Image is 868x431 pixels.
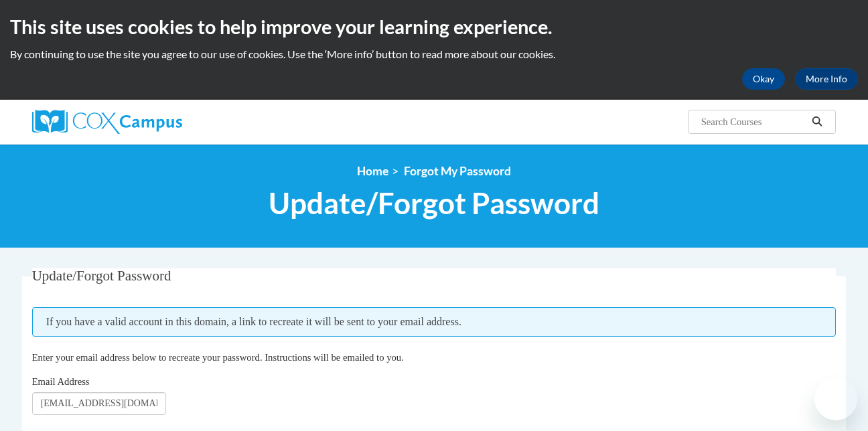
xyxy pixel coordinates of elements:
img: Cox Campus [32,110,182,134]
p: By continuing to use the site you agree to our use of cookies. Use the ‘More info’ button to read... [10,47,858,62]
input: Search Courses [700,114,807,130]
span: Forgot My Password [404,164,511,178]
h2: This site uses cookies to help improve your learning experience. [10,13,858,40]
a: Cox Campus [32,110,287,134]
span: Email Address [32,376,90,387]
a: More Info [795,68,858,90]
span: If you have a valid account in this domain, a link to recreate it will be sent to your email addr... [32,307,837,337]
button: Search [807,114,827,130]
iframe: Button to launch messaging window [814,377,857,420]
input: Email [32,392,166,415]
span: Update/Forgot Password [269,185,599,221]
a: Home [357,164,388,178]
span: Update/Forgot Password [32,268,171,284]
span: Enter your email address below to recreate your password. Instructions will be emailed to you. [32,352,404,363]
button: Okay [742,68,785,90]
